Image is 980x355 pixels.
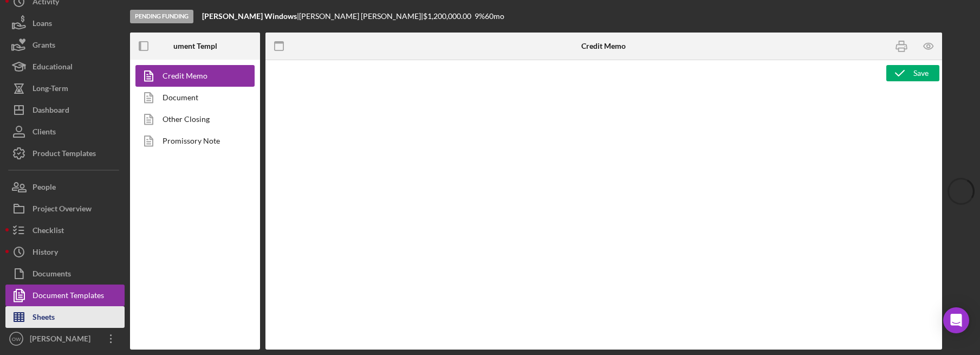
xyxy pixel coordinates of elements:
button: Loans [5,12,125,34]
div: [PERSON_NAME] [PERSON_NAME] | [299,12,423,21]
button: Sheets [5,306,125,328]
b: [PERSON_NAME] Windows [202,11,297,21]
div: Open Intercom Messenger [943,307,969,333]
button: OW[PERSON_NAME] [5,328,125,350]
button: Grants [5,34,125,56]
button: Save [886,65,939,81]
button: Educational [5,56,125,78]
div: | [202,12,299,21]
a: Promissory Note [135,130,249,152]
button: Document Templates [5,285,125,306]
a: Credit Memo [135,65,249,87]
button: Long-Term [5,78,125,99]
div: $1,200,000.00 [423,12,475,21]
div: 60 mo [485,12,504,21]
div: Save [913,65,929,81]
button: Dashboard [5,99,125,121]
button: Project Overview [5,198,125,220]
b: Document Templates [160,42,231,50]
button: Clients [5,121,125,143]
a: Other Closing [135,108,249,130]
div: Dashboard [33,99,69,124]
div: 9 % [475,12,485,21]
div: Product Templates [33,143,96,167]
div: Educational [33,56,73,80]
button: Documents [5,263,125,285]
text: OW [12,336,21,342]
button: Product Templates [5,143,125,164]
div: People [33,176,56,201]
div: History [33,241,58,266]
div: Documents [33,263,71,287]
div: Project Overview [33,198,92,222]
div: Document Templates [33,285,104,309]
button: History [5,241,125,263]
div: Pending Funding [130,10,193,23]
b: Credit Memo [581,42,626,50]
div: Sheets [33,306,55,331]
div: Long-Term [33,78,68,102]
div: [PERSON_NAME] [27,328,98,352]
a: Document [135,87,249,108]
button: People [5,176,125,198]
div: Grants [33,34,55,59]
div: Clients [33,121,56,145]
div: Loans [33,12,52,37]
button: Checklist [5,220,125,241]
div: Checklist [33,220,64,244]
